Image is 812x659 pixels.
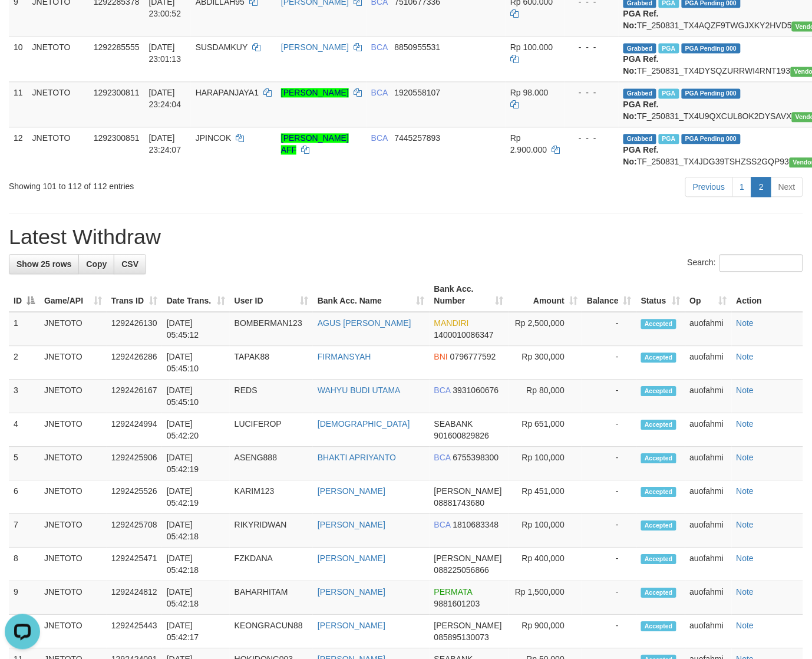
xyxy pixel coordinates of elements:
[107,413,162,447] td: 1292424994
[685,581,732,615] td: auofahmi
[107,380,162,413] td: 1292426167
[682,88,741,98] span: PGA Pending
[641,420,676,430] span: Accepted
[9,278,39,312] th: ID: activate to sort column descending
[5,5,40,40] button: Open LiveChat chat widget
[9,413,39,447] td: 4
[162,380,230,413] td: [DATE] 05:45:10
[318,587,385,597] a: [PERSON_NAME]
[434,553,502,563] span: [PERSON_NAME]
[453,520,499,529] span: Copy 1810683348 to clipboard
[39,278,107,312] th: Game/API: activate to sort column ascending
[395,42,441,52] span: Copy 8850955531 to clipboard
[9,254,79,274] a: Show 25 rows
[636,278,685,312] th: Status: activate to sort column ascending
[318,352,371,361] a: FIRMANSYAH
[196,133,232,143] span: JPINCOK
[450,352,496,361] span: Copy 0796777592 to clipboard
[39,447,107,480] td: JNETOTO
[230,413,313,447] td: LUCIFEROP
[313,278,430,312] th: Bank Acc. Name: activate to sort column ascending
[582,278,636,312] th: Balance: activate to sort column ascending
[641,520,676,531] span: Accepted
[719,254,803,272] input: Search:
[641,487,676,497] span: Accepted
[28,81,89,127] td: JNETOTO
[641,554,676,564] span: Accepted
[318,419,410,429] a: [DEMOGRAPHIC_DATA]
[434,599,480,608] span: Copy 9881601203 to clipboard
[9,581,39,615] td: 9
[737,553,754,563] a: Note
[162,581,230,615] td: [DATE] 05:42:18
[9,346,39,380] td: 2
[16,259,71,269] span: Show 25 rows
[509,581,582,615] td: Rp 1,500,000
[434,486,502,496] span: [PERSON_NAME]
[659,88,679,98] span: Marked by auofahmi
[318,621,385,630] a: [PERSON_NAME]
[751,177,771,197] a: 2
[94,133,140,143] span: 1292300851
[688,254,803,272] label: Search:
[39,480,107,514] td: JNETOTO
[685,413,732,447] td: auofahmi
[623,134,656,144] span: Grabbed
[162,447,230,480] td: [DATE] 05:42:19
[685,514,732,548] td: auofahmi
[149,133,181,154] span: [DATE] 23:24:07
[434,419,473,429] span: SEABANK
[28,36,89,81] td: JNETOTO
[39,581,107,615] td: JNETOTO
[9,548,39,581] td: 8
[582,380,636,413] td: -
[582,312,636,346] td: -
[582,413,636,447] td: -
[107,480,162,514] td: 1292425526
[509,615,582,648] td: Rp 900,000
[107,615,162,648] td: 1292425443
[685,480,732,514] td: auofahmi
[509,548,582,581] td: Rp 400,000
[39,413,107,447] td: JNETOTO
[9,127,28,172] td: 12
[9,447,39,480] td: 5
[395,88,441,97] span: Copy 1920558107 to clipboard
[453,453,499,462] span: Copy 6755398300 to clipboard
[682,134,741,144] span: PGA Pending
[9,176,329,192] div: Showing 101 to 112 of 112 entries
[685,278,732,312] th: Op: activate to sort column ascending
[771,177,803,197] a: Next
[685,380,732,413] td: auofahmi
[737,587,754,597] a: Note
[659,43,679,53] span: Marked by auofahmi
[623,100,659,121] b: PGA Ref. No:
[281,133,349,154] a: [PERSON_NAME] AFF
[196,88,259,97] span: HARAPANJAYA1
[107,548,162,581] td: 1292425471
[162,312,230,346] td: [DATE] 05:45:12
[737,385,754,395] a: Note
[107,278,162,312] th: Trans ID: activate to sort column ascending
[732,278,803,312] th: Action
[685,447,732,480] td: auofahmi
[434,498,485,508] span: Copy 08881743680 to clipboard
[453,385,499,395] span: Copy 3931060676 to clipboard
[737,453,754,462] a: Note
[582,480,636,514] td: -
[162,480,230,514] td: [DATE] 05:42:19
[434,318,469,328] span: MANDIRI
[107,581,162,615] td: 1292424812
[107,514,162,548] td: 1292425708
[623,145,659,166] b: PGA Ref. No:
[230,514,313,548] td: RIKYRIDWAN
[114,254,146,274] a: CSV
[121,259,138,269] span: CSV
[9,225,803,249] h1: Latest Withdraw
[659,134,679,144] span: Marked by auofahmi
[230,548,313,581] td: FZKDANA
[162,548,230,581] td: [DATE] 05:42:18
[318,520,385,529] a: [PERSON_NAME]
[685,346,732,380] td: auofahmi
[685,548,732,581] td: auofahmi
